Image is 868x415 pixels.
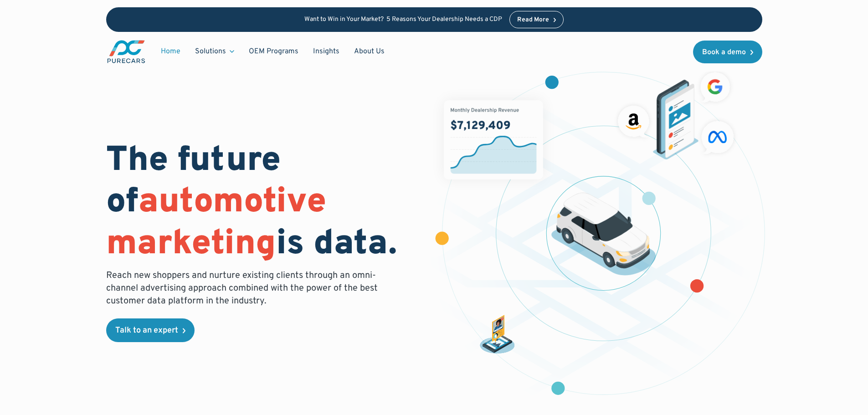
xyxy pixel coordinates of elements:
[509,11,564,28] a: Read More
[551,193,656,276] img: illustration of a vehicle
[517,17,549,23] div: Read More
[188,43,241,60] div: Solutions
[693,41,762,63] a: Book a demo
[444,100,543,179] img: chart showing monthly dealership revenue of $7m
[702,49,746,56] div: Book a demo
[106,318,195,342] a: Talk to an expert
[304,16,502,24] p: Want to Win in Your Market? 5 Reasons Your Dealership Needs a CDP
[106,39,146,64] a: main
[106,269,383,307] p: Reach new shoppers and nurture existing clients through an omni-channel advertising approach comb...
[306,43,347,60] a: Insights
[115,327,178,335] div: Talk to an expert
[347,43,392,60] a: About Us
[614,68,739,159] img: ads on social media and advertising partners
[154,43,188,60] a: Home
[106,39,146,64] img: purecars logo
[241,43,306,60] a: OEM Programs
[195,46,226,56] div: Solutions
[477,315,517,354] img: persona of a buyer
[106,141,423,266] h1: The future of is data.
[106,181,326,266] span: automotive marketing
